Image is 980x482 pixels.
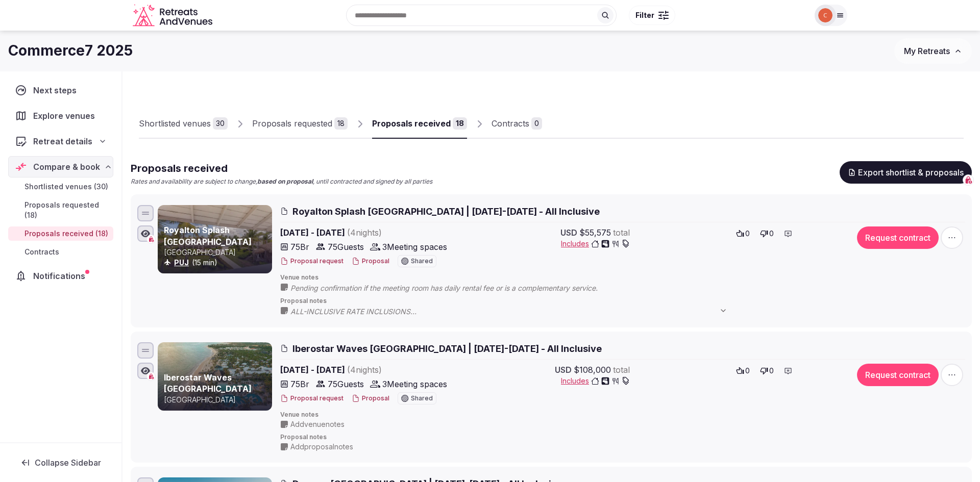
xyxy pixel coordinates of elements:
[8,41,133,61] h1: Commerce7 2025
[290,241,309,253] span: 75 Br
[8,226,113,241] a: Proposals received (18)
[629,6,675,25] button: Filter
[635,10,654,20] span: Filter
[290,283,618,293] span: Pending confirmation if the meeting room has daily rental fee or is a complementary service.
[280,364,460,376] span: [DATE] - [DATE]
[24,182,108,192] span: Shortlisted venues (30)
[411,395,433,401] span: Shared
[904,46,950,56] span: My Retreats
[164,258,270,268] div: (15 min)
[347,227,382,238] span: ( 4 night s )
[411,258,433,264] span: Shared
[174,258,189,268] button: PUJ
[555,364,572,376] span: USD
[372,117,451,130] div: Proposals received
[328,378,364,390] span: 75 Guests
[280,411,965,419] span: Venue notes
[328,241,364,253] span: 75 Guests
[769,366,774,376] span: 0
[8,105,113,126] a: Explore venues
[290,307,738,317] span: ALL-INCLUSIVE RATE INCLUSIONS • Luxurious accommodations with exclusive DreamBed • Daily Breakfas...
[8,80,113,101] a: Next steps
[292,205,600,218] span: Royalton Splash [GEOGRAPHIC_DATA] | [DATE]-[DATE] - All Inclusive
[857,226,939,249] button: Request contract
[769,229,774,239] span: 0
[33,161,100,173] span: Compare & book
[382,241,447,253] span: 3 Meeting spaces
[164,225,252,246] a: Royalton Splash [GEOGRAPHIC_DATA]
[745,229,750,239] span: 0
[840,161,972,184] button: Export shortlist & proposals
[579,226,611,239] span: $55,575
[560,226,577,239] span: USD
[257,177,313,185] strong: based on proposal
[334,117,348,130] div: 18
[382,378,447,390] span: 3 Meeting spaces
[561,376,630,386] button: Includes
[280,257,344,266] button: Proposal request
[35,458,101,468] span: Collapse Sidebar
[613,226,630,239] span: total
[894,38,972,64] button: My Retreats
[164,247,270,258] p: [GEOGRAPHIC_DATA]
[24,247,59,257] span: Contracts
[8,245,113,259] a: Contracts
[164,395,270,405] p: [GEOGRAPHIC_DATA]
[8,265,113,287] a: Notifications
[33,110,99,122] span: Explore venues
[352,257,389,266] button: Proposal
[8,180,113,194] a: Shortlisted venues (30)
[453,117,467,130] div: 18
[33,84,81,96] span: Next steps
[280,273,965,282] span: Venue notes
[33,135,92,147] span: Retreat details
[252,117,332,130] div: Proposals requested
[492,117,529,130] div: Contracts
[290,378,309,390] span: 75 Br
[492,109,542,139] a: Contracts0
[347,365,382,375] span: ( 4 night s )
[561,239,630,249] button: Includes
[133,4,214,27] svg: Retreats and Venues company logo
[372,109,467,139] a: Proposals received18
[857,364,939,386] button: Request contract
[139,109,228,139] a: Shortlisted venues30
[174,258,189,267] a: PUJ
[24,200,109,220] span: Proposals requested (18)
[757,226,777,241] button: 0
[131,177,432,186] p: Rates and availability are subject to change, , until contracted and signed by all parties
[531,117,542,130] div: 0
[133,4,214,27] a: Visit the homepage
[757,364,777,378] button: 0
[613,364,630,376] span: total
[139,117,211,130] div: Shortlisted venues
[574,364,611,376] span: $108,000
[164,372,252,394] a: Iberostar Waves [GEOGRAPHIC_DATA]
[24,229,108,239] span: Proposals received (18)
[292,342,602,355] span: Iberostar Waves [GEOGRAPHIC_DATA] | [DATE]-[DATE] - All Inclusive
[8,198,113,222] a: Proposals requested (18)
[818,8,832,22] img: Catalina
[252,109,348,139] a: Proposals requested18
[733,364,753,378] button: 0
[131,161,432,175] h2: Proposals received
[733,226,753,241] button: 0
[33,270,89,282] span: Notifications
[280,433,965,442] span: Proposal notes
[290,442,353,452] span: Add proposal notes
[352,394,389,403] button: Proposal
[290,419,345,429] span: Add venue notes
[745,366,750,376] span: 0
[280,394,344,403] button: Proposal request
[280,297,965,306] span: Proposal notes
[213,117,228,130] div: 30
[8,451,113,474] button: Collapse Sidebar
[280,226,460,239] span: [DATE] - [DATE]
